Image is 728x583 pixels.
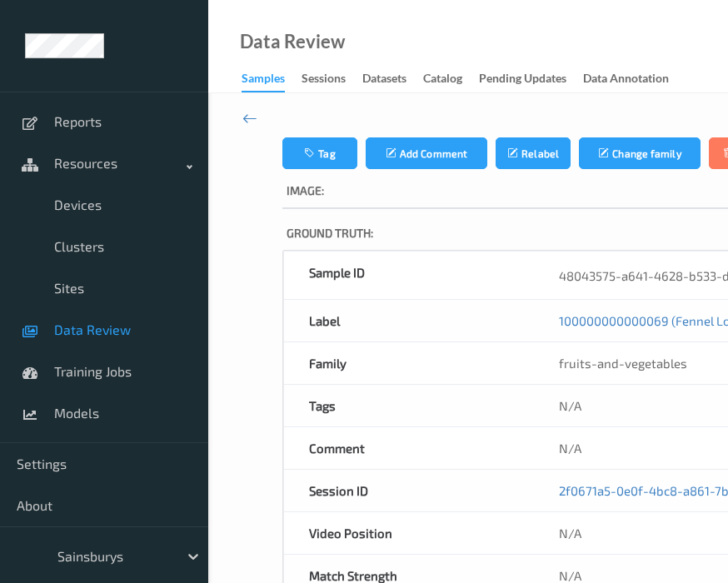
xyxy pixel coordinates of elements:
a: Data Annotation [583,67,686,91]
div: Video Position [284,512,534,554]
div: Samples [242,70,285,92]
a: Sessions [302,67,362,91]
div: Datasets [362,70,406,91]
button: Change family [579,137,701,169]
div: Data Annotation [583,70,669,91]
button: Relabel [496,137,571,169]
a: Datasets [362,67,423,91]
div: Comment [284,427,534,469]
button: Add Comment [366,137,487,169]
div: Sample ID [284,252,534,299]
div: Pending Updates [479,70,566,91]
a: Catalog [423,67,479,91]
div: Sessions [302,70,346,91]
button: Tag [282,137,357,169]
a: Pending Updates [479,67,583,91]
div: Family [284,342,534,384]
div: Label [284,300,534,341]
div: Data Review [240,33,345,50]
div: Tags [284,385,534,426]
div: Catalog [423,70,462,91]
a: Samples [242,67,302,92]
div: Session ID [284,470,534,511]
